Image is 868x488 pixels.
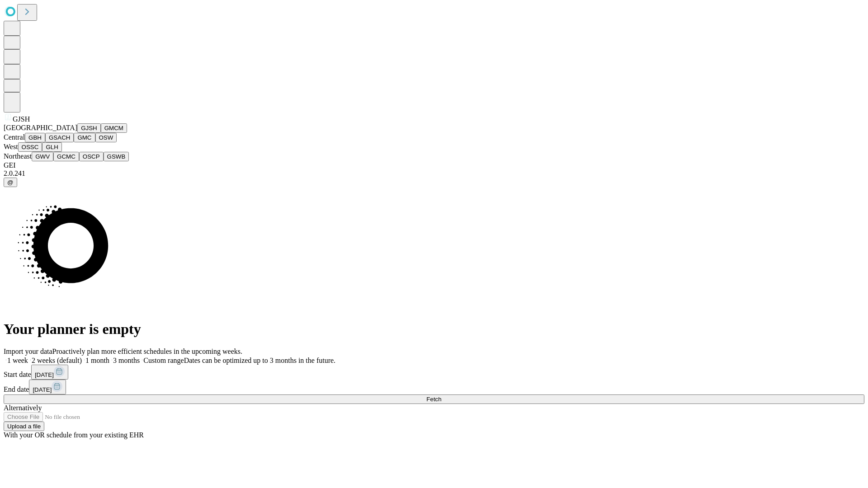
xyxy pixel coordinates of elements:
[79,152,104,161] button: OSCP
[32,357,82,364] span: 2 weeks (default)
[33,386,52,393] span: [DATE]
[42,142,61,152] button: GLH
[18,142,42,152] button: OSSC
[4,124,77,131] span: [GEOGRAPHIC_DATA]
[85,357,109,364] span: 1 month
[32,152,53,161] button: GWV
[13,115,30,123] span: GJSH
[4,394,864,404] button: Fetch
[143,357,184,364] span: Custom range
[29,380,66,394] button: [DATE]
[4,347,52,355] span: Import your data
[7,179,14,186] span: @
[52,347,242,355] span: Proactively plan more efficient schedules in the upcoming weeks.
[101,123,127,133] button: GMCM
[25,133,45,142] button: GBH
[95,133,117,142] button: OSW
[4,169,864,178] div: 2.0.241
[4,404,42,412] span: Alternatively
[7,357,28,364] span: 1 week
[77,123,101,133] button: GJSH
[113,357,140,364] span: 3 months
[4,431,144,439] span: With your OR schedule from your existing EHR
[104,152,129,161] button: GSWB
[74,133,95,142] button: GMC
[4,133,25,141] span: Central
[31,365,68,380] button: [DATE]
[4,365,864,380] div: Start date
[426,396,441,403] span: Fetch
[35,371,54,378] span: [DATE]
[53,152,79,161] button: GCMC
[4,422,44,431] button: Upload a file
[4,321,864,338] h1: Your planner is empty
[4,178,17,187] button: @
[4,143,18,150] span: West
[4,380,864,394] div: End date
[4,161,864,169] div: GEI
[45,133,74,142] button: GSACH
[184,357,335,364] span: Dates can be optimized up to 3 months in the future.
[4,152,32,160] span: Northeast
